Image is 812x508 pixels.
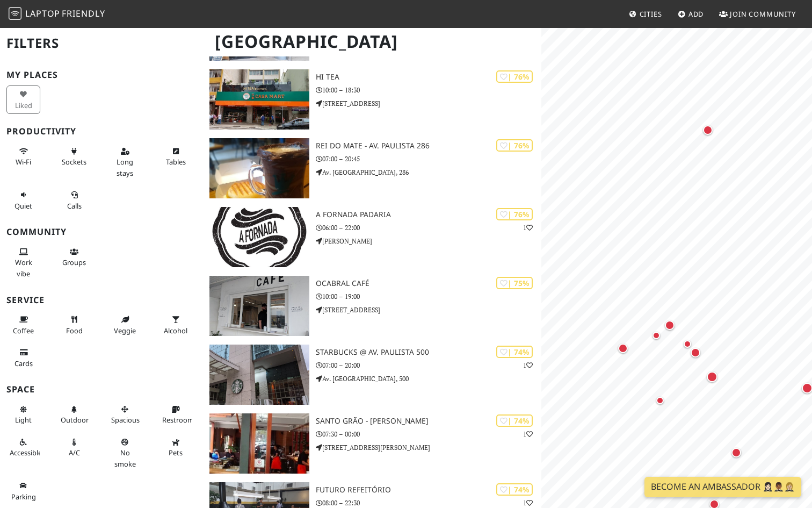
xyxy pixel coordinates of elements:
[62,257,86,267] span: Group tables
[114,448,136,468] span: Smoke free
[13,326,34,335] span: Coffee
[209,207,309,267] img: A Fornada Padaria
[6,243,40,282] button: Work vibe
[57,311,91,339] button: Food
[203,345,541,405] a: Starbucks @ Av. Paulista 500 | 74% 1 Starbucks @ Av. Paulista 500 07:00 – 20:00 Av. [GEOGRAPHIC_D...
[66,326,83,335] span: Food
[57,243,91,271] button: Groups
[108,311,142,339] button: Veggie
[316,223,541,233] p: 06:00 – 22:00
[673,4,708,24] a: Add
[6,70,197,80] h3: My Places
[57,142,91,171] button: Sockets
[15,257,32,278] span: People working
[650,329,663,342] div: Map marker
[316,141,541,151] h3: Rei do Mate - Av. Paulista 286
[316,279,541,288] h3: OCabral Café
[523,223,533,233] p: 1
[523,429,533,439] p: 1
[159,433,193,462] button: Pets
[16,157,31,167] span: Stable Wi-Fi
[705,369,720,384] div: Map marker
[209,138,309,198] img: Rei do Mate - Av. Paulista 286
[715,4,800,24] a: Join Community
[316,374,541,384] p: Av. [GEOGRAPHIC_DATA], 500
[114,326,136,335] span: Veggie
[203,69,541,130] a: Hi Tea | 76% Hi Tea 10:00 – 18:30 [STREET_ADDRESS]
[57,433,91,462] button: A/C
[6,126,197,137] h3: Productivity
[209,413,309,474] img: Santo Grão - Oscar Freire
[316,73,541,82] h3: Hi Tea
[61,415,89,425] span: Outdoor area
[117,157,133,177] span: Long stays
[6,227,197,237] h3: Community
[640,9,662,19] span: Cities
[701,123,715,137] div: Map marker
[6,384,197,395] h3: Space
[316,167,541,177] p: Av. [GEOGRAPHIC_DATA], 286
[57,186,91,214] button: Calls
[9,5,105,24] a: LaptopFriendly LaptopFriendly
[6,186,40,214] button: Quiet
[57,400,91,429] button: Outdoor
[316,442,541,453] p: [STREET_ADDRESS][PERSON_NAME]
[316,85,541,95] p: 10:00 – 18:30
[316,417,541,426] h3: Santo Grão - [PERSON_NAME]
[729,446,743,460] div: Map marker
[67,201,82,211] span: Video/audio calls
[209,345,309,405] img: Starbucks @ Av. Paulista 500
[316,236,541,246] p: [PERSON_NAME]
[316,429,541,439] p: 07:30 – 00:00
[6,311,40,339] button: Coffee
[6,477,40,505] button: Parking
[6,295,197,305] h3: Service
[203,138,541,198] a: Rei do Mate - Av. Paulista 286 | 76% Rei do Mate - Av. Paulista 286 07:00 – 20:45 Av. [GEOGRAPHIC...
[316,498,541,508] p: 08:00 – 22:30
[496,70,533,83] div: | 76%
[209,69,309,130] img: Hi Tea
[166,157,186,167] span: Work-friendly tables
[159,142,193,171] button: Tables
[654,394,666,407] div: Map marker
[316,210,541,219] h3: A Fornada Padaria
[164,326,187,335] span: Alcohol
[496,139,533,152] div: | 76%
[616,341,630,355] div: Map marker
[663,318,677,332] div: Map marker
[25,8,60,19] span: Laptop
[316,98,541,109] p: [STREET_ADDRESS]
[203,413,541,474] a: Santo Grão - Oscar Freire | 74% 1 Santo Grão - [PERSON_NAME] 07:30 – 00:00 [STREET_ADDRESS][PERSO...
[62,157,86,167] span: Power sockets
[681,338,694,350] div: Map marker
[496,346,533,358] div: | 74%
[203,276,541,336] a: OCabral Café | 75% OCabral Café 10:00 – 19:00 [STREET_ADDRESS]
[496,414,533,427] div: | 74%
[15,201,32,211] span: Quiet
[496,483,533,496] div: | 74%
[15,359,33,368] span: Credit cards
[316,291,541,302] p: 10:00 – 19:00
[10,448,42,457] span: Accessible
[203,207,541,267] a: A Fornada Padaria | 76% 1 A Fornada Padaria 06:00 – 22:00 [PERSON_NAME]
[206,27,539,56] h1: [GEOGRAPHIC_DATA]
[62,8,105,19] span: Friendly
[108,142,142,182] button: Long stays
[69,448,80,457] span: Air conditioned
[496,277,533,289] div: | 75%
[6,344,40,372] button: Cards
[730,9,796,19] span: Join Community
[159,400,193,429] button: Restroom
[316,348,541,357] h3: Starbucks @ Av. Paulista 500
[6,27,197,60] h2: Filters
[108,400,142,429] button: Spacious
[688,9,704,19] span: Add
[111,415,140,425] span: Spacious
[169,448,183,457] span: Pet friendly
[108,433,142,473] button: No smoke
[688,346,702,360] div: Map marker
[316,485,541,495] h3: Futuro Refeitório
[9,7,21,20] img: LaptopFriendly
[523,360,533,370] p: 1
[6,433,40,462] button: Accessible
